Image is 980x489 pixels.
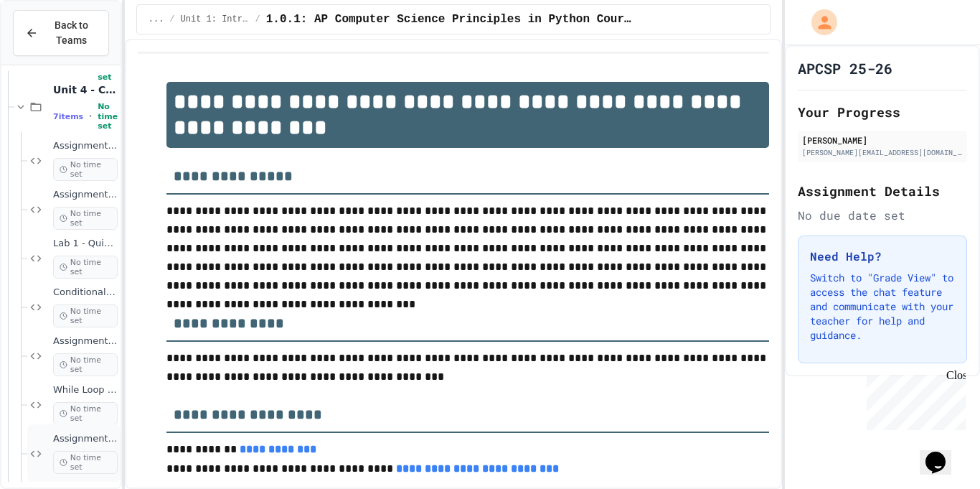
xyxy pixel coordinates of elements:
[53,207,118,230] span: No time set
[169,14,174,25] span: /
[796,6,841,39] div: My Account
[13,10,109,56] button: Back to Teams
[802,134,963,146] div: [PERSON_NAME]
[53,287,118,299] span: Conditionals Bingo
[53,112,83,121] span: 7 items
[53,256,118,279] span: No time set
[810,248,955,265] h3: Need Help?
[89,111,92,122] span: •
[53,335,118,348] span: Assignment 7 - Number Guesser
[6,6,99,91] div: Chat with us now!Close
[98,102,118,131] span: No time set
[798,58,892,78] h1: APCSP 25-26
[53,189,118,201] span: Assignment 6 - Discount Calculator
[53,384,118,396] span: While Loop Coding Challenges (In-Class)
[798,181,967,201] h2: Assignment Details
[920,432,966,475] iframe: chat widget
[53,304,118,327] span: No time set
[861,369,966,430] iframe: chat widget
[181,14,250,25] span: Unit 1: Intro to Computer Science
[53,83,118,96] span: Unit 4 - Control Structures
[255,14,260,25] span: /
[53,433,118,445] span: Assignment 8 - Printing Patterns
[53,402,118,425] span: No time set
[53,451,118,474] span: No time set
[802,147,963,158] div: [PERSON_NAME][EMAIL_ADDRESS][DOMAIN_NAME]
[53,238,118,250] span: Lab 1 - Quiz-Game
[798,102,967,122] h2: Your Progress
[53,158,118,181] span: No time set
[810,271,955,343] p: Switch to "Grade View" to access the chat feature and communicate with your teacher for help and ...
[53,353,118,376] span: No time set
[266,11,633,28] span: 1.0.1: AP Computer Science Principles in Python Course Syllabus
[149,14,164,25] span: ...
[53,140,118,152] span: Assignment 5 - Booleans
[47,18,97,48] span: Back to Teams
[798,207,967,224] div: No due date set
